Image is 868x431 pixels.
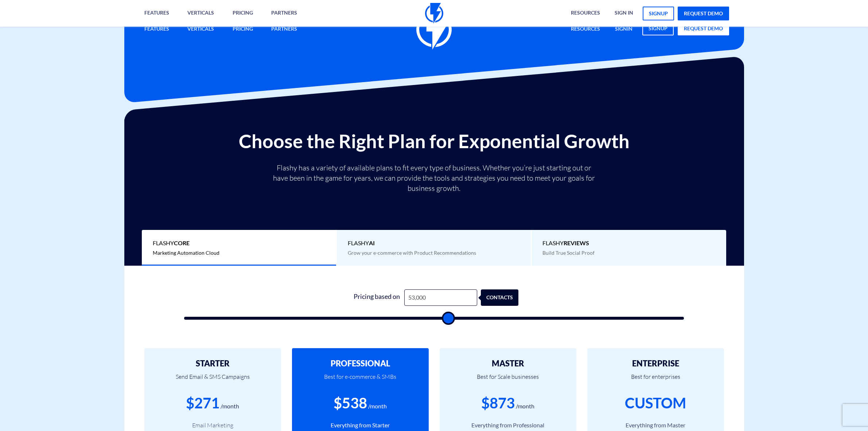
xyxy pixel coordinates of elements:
[186,393,219,413] div: $271
[130,131,739,151] h2: Choose the Right Plan for Exponential Growth
[153,250,219,256] span: Marketing Automation Cloud
[542,250,595,256] span: Build True Social Proof
[270,163,598,193] p: Flashy has a variety of available plans to fit every type of business. Whether you’re just starti...
[642,22,674,35] a: signup
[227,22,258,37] a: Pricing
[678,22,729,35] a: request demo
[598,368,713,393] p: Best for enterprises
[153,239,325,247] span: Flashy
[348,239,520,247] span: Flashy
[451,421,565,430] li: Everything from Professional
[598,359,713,368] h2: ENTERPRISE
[516,402,534,411] div: /month
[155,368,270,393] p: Send Email & SMS Campaigns
[221,402,239,411] div: /month
[678,7,729,20] a: request demo
[643,7,674,20] a: signup
[481,393,515,413] div: $873
[155,421,270,430] li: Email Marketing
[348,250,476,256] span: Grow your e-commerce with Product Recommendations
[303,368,418,393] p: Best for e-commerce & SMBs
[182,22,219,37] a: Verticals
[542,239,715,247] span: Flashy
[564,239,589,246] b: REVIEWS
[139,22,175,37] a: Features
[484,289,522,306] div: contacts
[174,239,190,246] b: Core
[155,359,270,368] h2: STARTER
[303,359,418,368] h2: PROFESSIONAL
[451,368,565,393] p: Best for Scale businesses
[368,402,387,411] div: /month
[565,22,606,37] a: Resources
[610,22,638,37] a: signin
[303,421,418,430] li: Everything from Starter
[350,289,404,306] div: Pricing based on
[266,22,303,37] a: Partners
[451,359,565,368] h2: MASTER
[334,393,367,413] div: $538
[598,421,713,430] li: Everything from Master
[625,393,686,413] div: CUSTOM
[369,239,375,246] b: AI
